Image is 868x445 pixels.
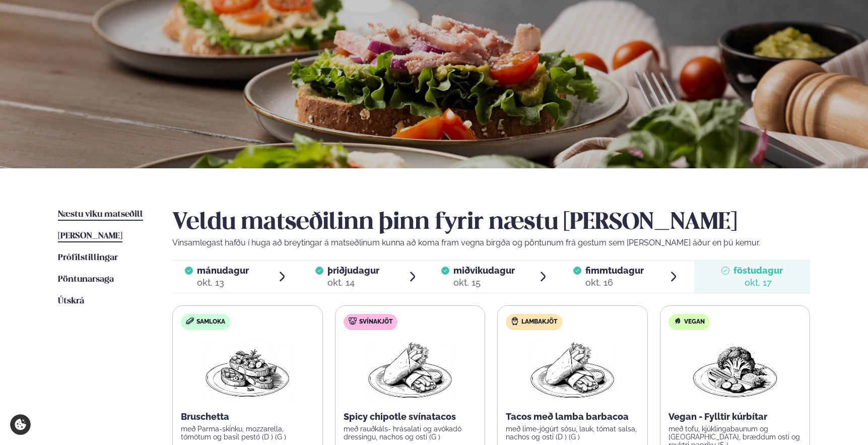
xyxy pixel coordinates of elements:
a: Næstu viku matseðill [58,209,143,221]
a: Pöntunarsaga [58,274,114,286]
p: með rauðkáls- hrásalati og avókadó dressingu, nachos og osti (G ) [344,425,477,441]
span: miðvikudagur [453,265,515,276]
span: Svínakjöt [359,318,392,326]
a: [PERSON_NAME] [58,230,122,242]
p: með lime-jógúrt sósu, lauk, tómat salsa, nachos og osti (D ) (G ) [506,425,639,441]
p: með Parma-skinku, mozzarella, tómötum og basil pestó (D ) (G ) [181,425,314,441]
div: okt. 13 [197,277,249,289]
span: Næstu viku matseðill [58,210,143,219]
img: pork.svg [349,317,357,325]
div: okt. 17 [733,277,783,289]
span: föstudagur [733,265,783,276]
span: Pöntunarsaga [58,275,114,284]
span: [PERSON_NAME] [58,232,122,240]
span: Prófílstillingar [58,253,118,262]
div: okt. 15 [453,277,515,289]
span: þriðjudagur [327,265,379,276]
p: Bruschetta [181,411,314,423]
h2: Veldu matseðilinn þinn fyrir næstu [PERSON_NAME] [172,209,810,237]
span: Vegan [684,318,705,326]
a: Prófílstillingar [58,252,118,264]
p: Vinsamlegast hafðu í huga að breytingar á matseðlinum kunna að koma fram vegna birgða og pöntunum... [172,237,810,249]
div: okt. 16 [585,277,644,289]
a: Cookie settings [10,414,31,435]
img: Wraps.png [528,338,617,403]
span: Lambakjöt [521,318,557,326]
img: Vegan.png [691,338,779,403]
span: Samloka [196,318,225,326]
a: Útskrá [58,295,84,307]
span: Útskrá [58,297,84,305]
p: Tacos með lamba barbacoa [506,411,639,423]
img: Wraps.png [366,338,454,403]
span: mánudagur [197,265,249,276]
p: Vegan - Fylltir kúrbítar [669,411,802,423]
span: fimmtudagur [585,265,644,276]
div: okt. 14 [327,277,379,289]
p: Spicy chipotle svínatacos [344,411,477,423]
img: Bruschetta.png [203,338,292,403]
img: sandwich-new-16px.svg [186,317,194,325]
img: Vegan.svg [674,317,682,325]
img: Lamb.svg [511,317,519,325]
